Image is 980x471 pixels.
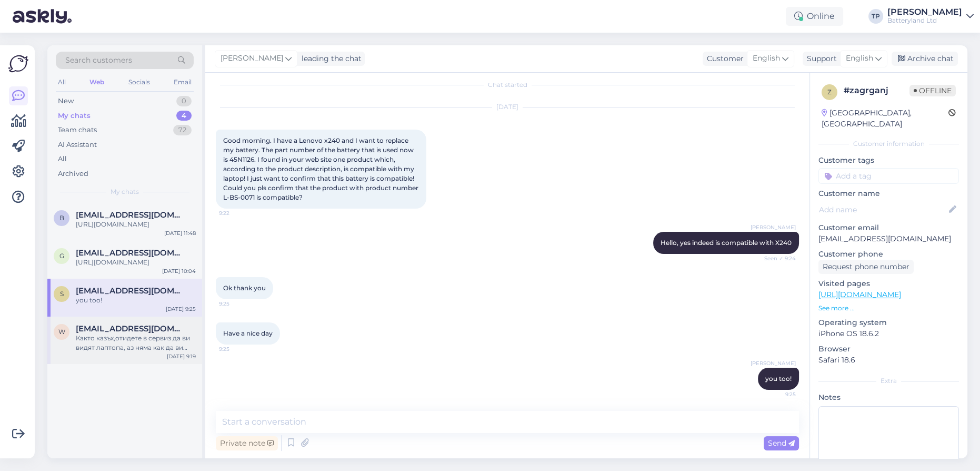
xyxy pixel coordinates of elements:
[818,344,959,355] p: Browser
[58,96,74,106] div: New
[58,328,65,336] span: w
[172,75,194,89] div: Email
[219,300,258,308] span: 9:25
[111,187,139,197] span: My chats
[176,111,192,121] div: 4
[223,136,420,201] span: Good morning. I have a Lenovo x240 and I want to replace my battery. The part number of the batte...
[58,111,91,121] div: My chats
[818,222,959,233] p: Customer email
[786,7,843,26] div: Online
[164,229,196,237] div: [DATE] 11:48
[887,8,974,25] a: [PERSON_NAME]Batteryland Ltd
[58,154,67,164] div: All
[818,233,959,244] p: [EMAIL_ADDRESS][DOMAIN_NAME]
[818,155,959,166] p: Customer tags
[221,53,283,64] span: [PERSON_NAME]
[768,438,795,448] span: Send
[818,355,959,366] p: Safari 18.6
[818,290,901,299] a: [URL][DOMAIN_NAME]
[76,324,185,333] span: wojciechmak710@gmail.com
[868,9,883,24] div: TP
[818,188,959,199] p: Customer name
[818,303,959,313] p: See more ...
[818,328,959,339] p: iPhone OS 18.6.2
[76,296,196,305] div: you too!
[818,249,959,260] p: Customer phone
[173,125,192,135] div: 72
[844,84,909,97] div: # zagrganj
[818,278,959,289] p: Visited pages
[818,260,914,274] div: Request phone number
[219,345,258,353] span: 9:25
[76,248,185,258] span: gm86@abv.bg
[58,169,88,179] div: Archived
[87,75,106,89] div: Web
[909,85,956,96] span: Offline
[753,53,780,64] span: English
[818,376,959,386] div: Extra
[756,390,796,398] span: 9:25
[892,52,958,66] div: Archive chat
[167,352,196,360] div: [DATE] 9:19
[803,53,837,64] div: Support
[76,333,196,352] div: Както казъх,отидете в сервиз да ви видят лаптопа, аз няма как да ви отговоря на тези въпроси свър...
[56,75,68,89] div: All
[751,223,796,231] span: [PERSON_NAME]
[223,284,266,292] span: Ok thank you
[846,53,873,64] span: English
[819,204,947,215] input: Add name
[822,107,948,130] div: [GEOGRAPHIC_DATA], [GEOGRAPHIC_DATA]
[166,305,196,313] div: [DATE] 9:25
[59,214,64,222] span: b
[703,53,744,64] div: Customer
[60,290,64,298] span: s
[827,88,832,96] span: z
[76,210,185,220] span: boev_1947@abv.bg
[223,329,273,337] span: Have a nice day
[8,54,28,74] img: Askly Logo
[756,254,796,262] span: Seen ✓ 9:24
[76,220,196,229] div: [URL][DOMAIN_NAME]
[65,55,132,66] span: Search customers
[887,8,962,16] div: [PERSON_NAME]
[126,75,152,89] div: Socials
[58,140,97,150] div: AI Assistant
[76,258,196,267] div: [URL][DOMAIN_NAME]
[751,359,796,367] span: [PERSON_NAME]
[818,317,959,328] p: Operating system
[297,53,362,64] div: leading the chat
[216,436,278,450] div: Private note
[176,96,192,106] div: 0
[216,102,799,112] div: [DATE]
[58,125,97,135] div: Team chats
[818,139,959,149] div: Customer information
[818,392,959,403] p: Notes
[76,286,185,296] span: siman338@hotmail.com
[162,267,196,275] div: [DATE] 10:04
[661,239,792,247] span: Hello, yes indeed is compatible with X240
[887,16,962,25] div: Batteryland Ltd
[765,375,792,382] span: you too!
[219,209,258,217] span: 9:22
[216,80,799,90] div: Chat started
[59,252,64,260] span: g
[818,168,959,184] input: Add a tag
